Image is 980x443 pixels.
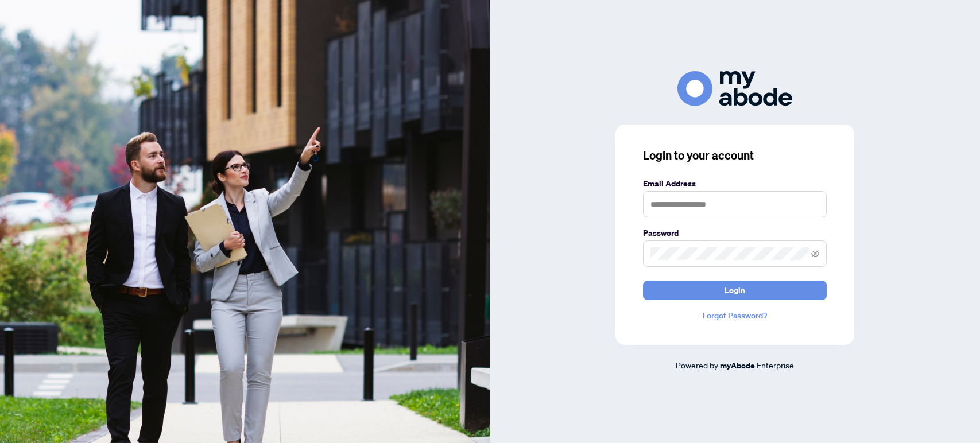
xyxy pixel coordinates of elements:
[757,360,794,370] span: Enterprise
[677,71,792,106] img: ma-logo
[643,177,827,190] label: Email Address
[676,360,718,370] span: Powered by
[643,227,827,239] label: Password
[725,281,745,300] span: Login
[643,147,827,164] h3: Login to your account
[643,281,827,300] button: Login
[643,309,827,322] a: Forgot Password?
[811,250,819,258] span: eye-invisible
[720,359,755,372] a: myAbode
